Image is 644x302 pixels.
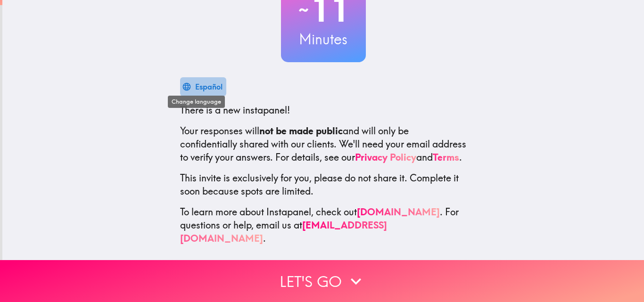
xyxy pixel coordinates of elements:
b: not be made public [259,125,343,137]
div: Español [195,80,223,93]
button: Español [180,77,226,96]
p: This invite is exclusively for you, please do not share it. Complete it soon because spots are li... [180,171,467,198]
a: Terms [433,151,459,163]
div: Change language [168,96,225,108]
span: There is a new instapanel! [180,104,290,116]
a: [EMAIL_ADDRESS][DOMAIN_NAME] [180,219,387,244]
p: Your responses will and will only be confidentially shared with our clients. We'll need your emai... [180,124,467,164]
a: Privacy Policy [355,151,416,163]
p: To learn more about Instapanel, check out . For questions or help, email us at . [180,205,467,245]
h3: Minutes [281,29,366,49]
a: [DOMAIN_NAME] [357,206,440,218]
